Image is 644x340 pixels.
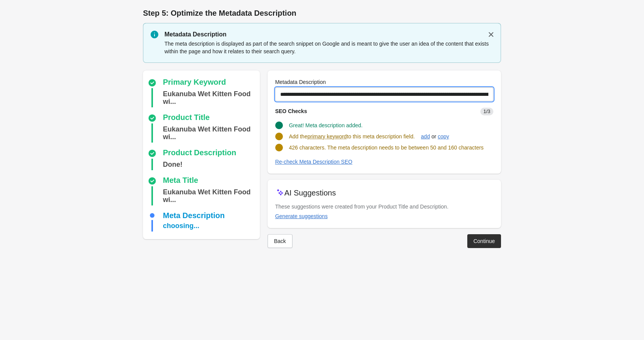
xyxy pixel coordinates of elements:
[275,213,328,219] div: Generate suggestions
[421,133,430,140] div: add
[163,123,257,143] div: Eukanuba Wet Kitten Food with Salmon, Pate, 85g
[435,130,452,143] button: copy
[289,133,415,140] span: Add the to this meta description field.
[473,238,495,244] div: Continue
[163,159,182,170] div: Done!
[418,130,433,143] button: add
[163,78,226,87] div: Primary Keyword
[272,155,356,169] button: Re-check Meta Description SEO
[163,186,257,205] div: Eukanuba Wet Kitten Food with Salmon, Pate, 85g
[275,108,307,114] span: SEO Checks
[163,149,236,158] div: Product Description
[274,238,286,244] div: Back
[480,108,493,115] span: 1/3
[268,234,292,248] button: Back
[163,88,257,107] div: Eukanuba Wet Kitten Food with Salmon, Pate, 85g
[163,220,199,232] div: choosing...
[164,41,489,54] span: The meta description is displayed as part of the search snippet on Google and is meant to give th...
[307,133,347,140] span: primary keyword
[430,133,437,140] span: or
[438,133,449,140] div: copy
[163,176,198,186] div: Meta Title
[275,204,449,210] span: These suggestions were created from your Product Title and Description.
[275,78,326,86] label: Metadata Description
[284,187,336,198] p: AI Suggestions
[143,8,501,18] h1: Step 5: Optimize the Metadata Description
[164,30,493,39] p: Metadata Description
[289,122,363,128] span: Great! Meta description added.
[163,113,210,123] div: Product Title
[275,159,353,165] div: Re-check Meta Description SEO
[467,234,501,248] button: Continue
[163,212,225,219] div: Meta Description
[272,209,331,223] button: Generate suggestions
[289,145,484,151] span: 426 characters. The meta description needs to be between 50 and 160 characters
